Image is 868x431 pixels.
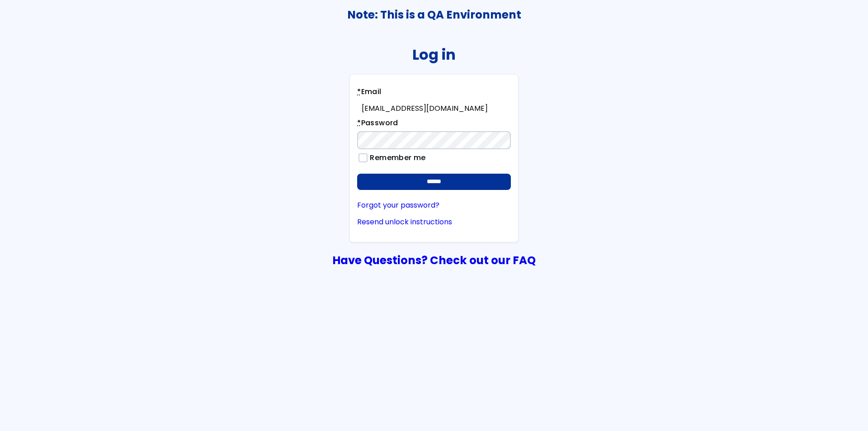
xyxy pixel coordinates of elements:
[362,104,511,113] div: [EMAIL_ADDRESS][DOMAIN_NAME]
[357,86,361,97] abbr: required
[332,252,536,268] a: Have Questions? Check out our FAQ
[357,118,361,128] abbr: required
[412,46,456,63] h2: Log in
[366,154,426,162] label: Remember me
[357,118,398,131] label: Password
[357,201,511,209] a: Forgot your password?
[357,86,381,100] label: Email
[357,218,511,226] a: Resend unlock instructions
[0,9,868,21] h3: Note: This is a QA Environment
